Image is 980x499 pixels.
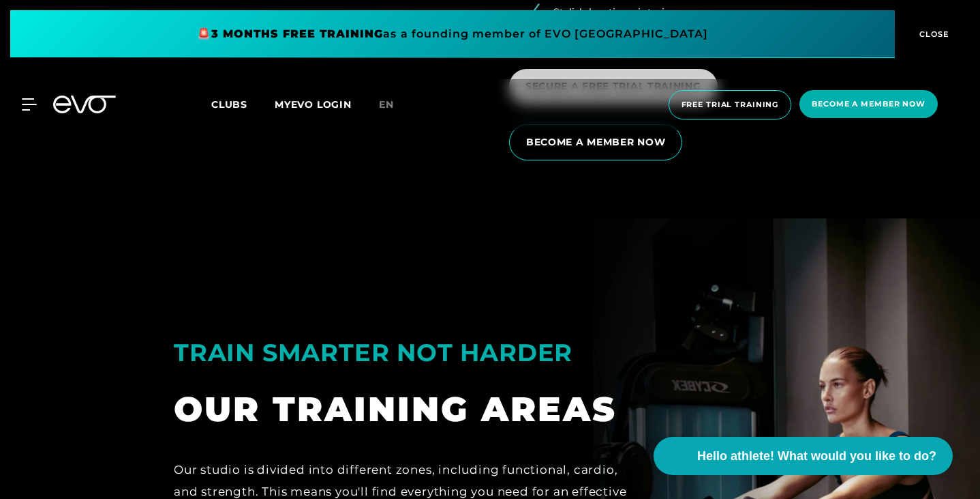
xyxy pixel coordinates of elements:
[211,98,247,111] font: Clubs
[664,90,796,119] a: Free trial training
[654,437,953,475] button: Hello athlete! What would you like to do?
[812,99,925,109] font: Become a member now
[895,10,970,58] button: CLOSE
[509,114,688,171] a: BECOME A MEMBER NOW
[174,338,572,367] font: TRAIN SMARTER NOT HARDER
[697,449,936,463] font: Hello athlete! What would you like to do?
[174,388,617,430] font: OUR TRAINING AREAS
[379,97,410,113] a: en
[211,98,275,111] a: Clubs
[275,98,352,111] a: MYEVO LOGIN
[795,90,942,119] a: Become a member now
[526,136,665,148] font: BECOME A MEMBER NOW
[682,100,779,109] font: Free trial training
[379,98,394,111] font: en
[919,29,949,39] font: CLOSE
